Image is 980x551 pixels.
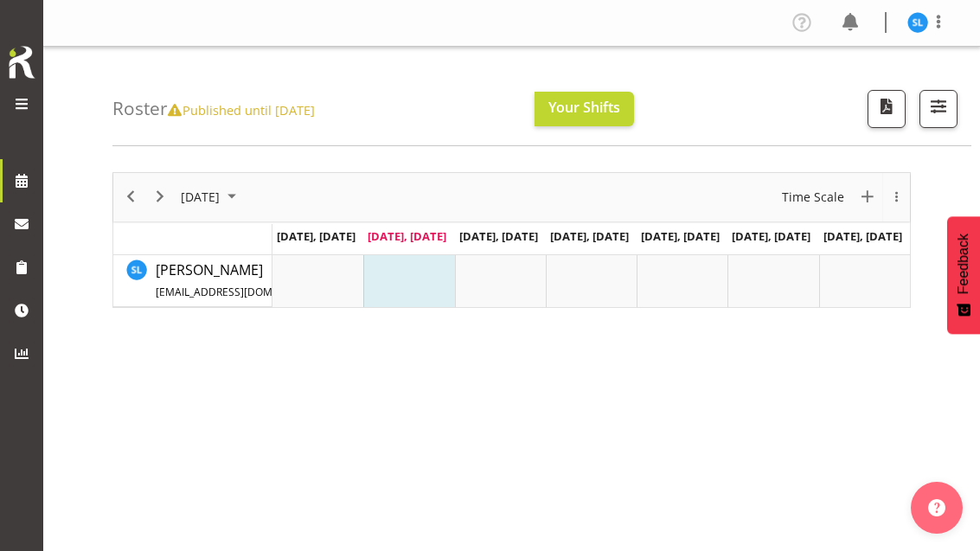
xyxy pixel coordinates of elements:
img: Rosterit icon logo [4,43,39,81]
span: [DATE], [DATE] [823,228,902,244]
button: Previous [119,186,143,208]
td: Sittipan Leela-Arayasakul resource [113,255,272,307]
span: [DATE], [DATE] [368,228,446,244]
span: [DATE], [DATE] [732,228,810,244]
button: Filter Shifts [919,90,958,128]
span: Published until [DATE] [168,101,314,119]
div: October 2025 [175,173,247,221]
span: [DATE], [DATE] [459,228,538,244]
button: Feedback - Show survey [947,216,980,334]
button: October 2025 [178,186,244,208]
span: Time Scale [780,186,846,208]
span: [EMAIL_ADDRESS][DOMAIN_NAME] [156,285,328,299]
span: [DATE], [DATE] [641,228,720,244]
a: [PERSON_NAME][EMAIL_ADDRESS][DOMAIN_NAME] [156,259,391,301]
span: [PERSON_NAME] [156,260,391,300]
div: overflow [882,173,910,221]
button: Time Scale [779,186,848,208]
button: Next [149,186,172,208]
span: [DATE], [DATE] [277,228,355,244]
img: sittipan-leela-araysakul11865.jpg [907,12,928,33]
span: [DATE] [179,186,221,208]
button: Download a PDF of the roster according to the set date range. [868,90,906,128]
button: Your Shifts [535,92,634,126]
div: Timeline Week of October 7, 2025 [112,172,911,308]
table: Timeline Week of October 7, 2025 [272,255,910,307]
span: Feedback [956,234,971,294]
img: help-xxl-2.png [928,499,945,516]
h4: Roster [112,99,314,119]
div: next period [145,173,175,221]
span: [DATE], [DATE] [550,228,629,244]
span: Your Shifts [548,98,620,117]
div: previous period [116,173,145,221]
button: New Event [856,186,880,208]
